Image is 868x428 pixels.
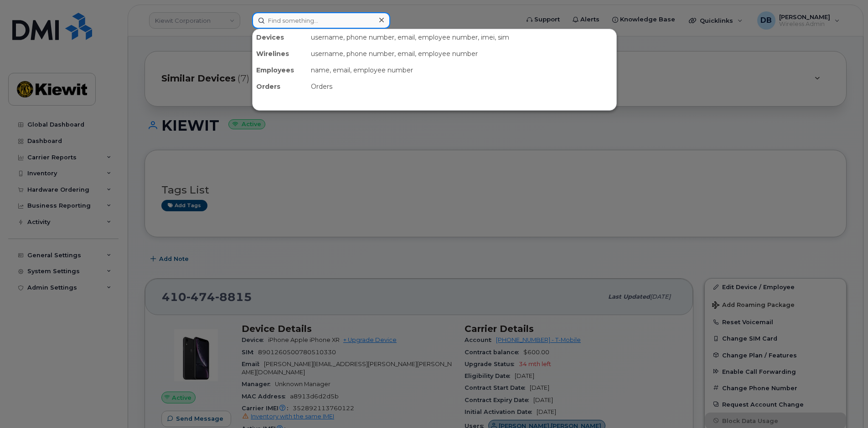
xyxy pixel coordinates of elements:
[253,78,307,95] div: Orders
[253,62,307,78] div: Employees
[307,78,616,95] div: Orders
[828,388,861,421] iframe: Messenger Launcher
[307,29,616,46] div: username, phone number, email, employee number, imei, sim
[307,46,616,62] div: username, phone number, email, employee number
[252,12,390,29] input: Find something...
[253,46,307,62] div: Wirelines
[253,29,307,46] div: Devices
[307,62,616,78] div: name, email, employee number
